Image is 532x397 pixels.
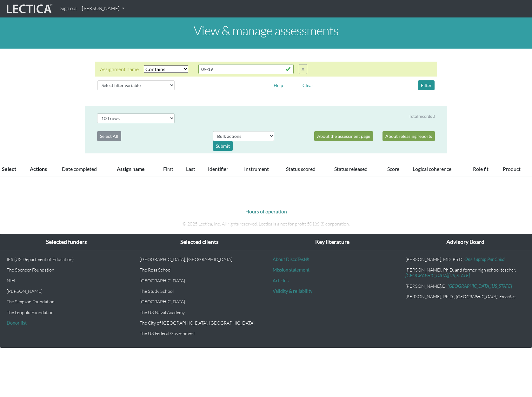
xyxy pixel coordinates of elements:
[7,278,127,283] p: NIH
[97,131,121,141] button: Select All
[26,161,58,177] th: Actions
[405,273,470,278] a: [GEOGRAPHIC_DATA][US_STATE]
[140,267,260,273] p: The Ross School
[7,299,127,304] p: The Simpson Foundation
[418,80,435,90] button: Filter
[334,166,368,172] a: Status released
[140,310,260,315] p: The US Naval Academy
[405,283,525,289] p: [PERSON_NAME].D.,
[286,166,316,172] a: Status scored
[405,257,525,262] p: [PERSON_NAME], MD, Ph.D.,
[140,299,260,304] p: [GEOGRAPHIC_DATA]
[7,310,127,315] p: The Leopold Foundation
[314,131,373,141] a: About the assessment page
[90,220,442,227] p: © 2025 Lectica, Inc. All rights reserved. Lectica is a not for profit 501(c)(3) corporation.
[163,166,173,172] a: First
[405,267,525,278] p: [PERSON_NAME], Ph.D. and former high school teacher,
[0,234,133,250] div: Selected funders
[413,166,451,172] a: Logical coherence
[245,208,287,214] a: Hours of operation
[244,166,269,172] a: Instrument
[7,267,127,273] p: The Spencer Foundation
[62,166,97,172] a: Date completed
[140,288,260,294] p: The Study School
[7,257,127,262] p: IES (US Department of Education)
[473,166,489,172] a: Role fit
[140,257,260,262] p: [GEOGRAPHIC_DATA], [GEOGRAPHIC_DATA]
[186,166,195,172] a: Last
[133,234,266,250] div: Selected clients
[409,113,435,119] div: Total records 0
[454,294,515,299] em: , [GEOGRAPHIC_DATA], Emeritus
[382,131,435,141] a: About releasing reports
[79,3,127,15] a: [PERSON_NAME]
[273,267,309,273] a: Mission statement
[113,161,159,177] th: Assign name
[271,82,286,88] a: Help
[299,64,307,74] button: X
[140,278,260,283] p: [GEOGRAPHIC_DATA]
[399,234,532,250] div: Advisory Board
[448,283,512,289] a: [GEOGRAPHIC_DATA][US_STATE]
[503,166,521,172] a: Product
[140,320,260,326] p: The City of [GEOGRAPHIC_DATA], [GEOGRAPHIC_DATA]
[7,320,27,326] a: Donor list
[387,166,399,172] a: Score
[5,3,53,15] img: lecticalive
[273,278,289,283] a: Articles
[271,80,286,90] button: Help
[58,3,79,15] a: Sign out
[140,331,260,336] p: The US Federal Government
[273,288,312,294] a: Validity & reliability
[464,257,505,262] a: One Laptop Per Child
[300,80,316,90] button: Clear
[266,234,399,250] div: Key literature
[7,288,127,294] p: [PERSON_NAME]
[208,166,228,172] a: Identifier
[213,141,233,151] div: Submit
[100,65,139,73] div: Assignment name
[273,257,309,262] a: About DiscoTest®
[405,294,525,299] p: [PERSON_NAME], Ph.D.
